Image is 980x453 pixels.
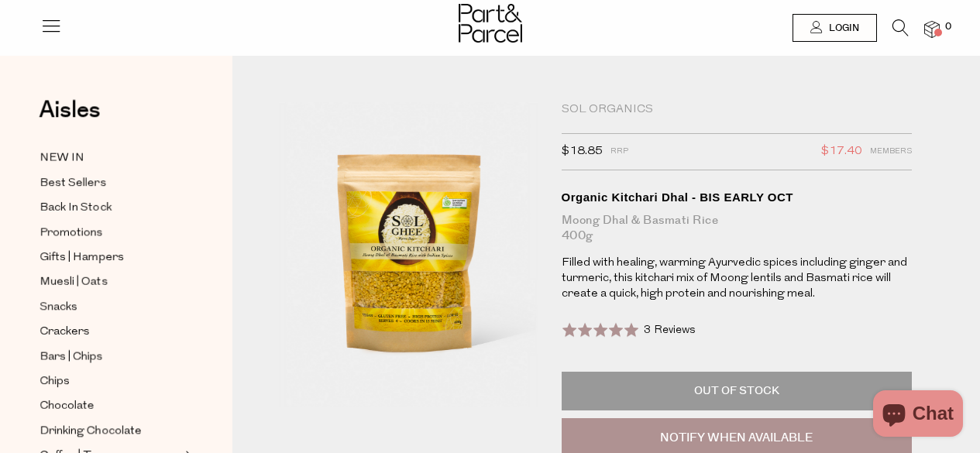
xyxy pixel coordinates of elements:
[459,4,522,43] img: Part&Parcel
[40,174,106,193] span: Best Sellers
[941,20,955,34] span: 0
[40,224,103,242] span: Promotions
[40,199,112,218] span: Back In Stock
[40,248,181,267] a: Gifts | Hampers
[40,372,181,391] a: Chips
[40,422,142,441] span: Drinking Chocolate
[40,249,124,267] span: Gifts | Hampers
[39,98,101,137] a: Aisles
[39,93,101,127] span: Aisles
[40,298,77,317] span: Snacks
[40,396,181,416] a: Chocolate
[40,323,90,341] span: Crackers
[40,173,181,193] a: Best Sellers
[868,390,968,441] inbox-online-store-chat: Shopify online store chat
[279,102,538,407] img: Organic Kitchari Dhal - BIS EARLY OCT
[40,297,181,317] a: Snacks
[40,223,181,242] a: Promotions
[40,372,70,391] span: Chips
[821,142,862,162] span: $17.40
[40,149,84,168] span: NEW IN
[562,213,913,244] div: Moong Dhal & Basmati Rice 400g
[40,149,181,168] a: NEW IN
[924,21,940,37] a: 0
[870,142,912,162] span: Members
[825,22,859,35] span: Login
[562,190,913,205] div: Organic Kitchari Dhal - BIS EARLY OCT
[562,256,913,302] p: Filled with healing, warming Ayurvedic spices including ginger and turmeric, this kitchari mix of...
[40,347,181,366] a: Bars | Chips
[40,198,181,218] a: Back In Stock
[40,322,181,341] a: Crackers
[40,348,103,366] span: Bars | Chips
[40,273,108,292] span: Muesli | Oats
[40,397,95,416] span: Chocolate
[562,142,603,162] span: $18.85
[562,372,913,410] p: Out of Stock
[644,324,696,336] span: 3 Reviews
[793,14,877,42] a: Login
[610,142,628,162] span: RRP
[40,421,181,441] a: Drinking Chocolate
[562,102,913,118] div: Sol Organics
[40,273,181,292] a: Muesli | Oats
